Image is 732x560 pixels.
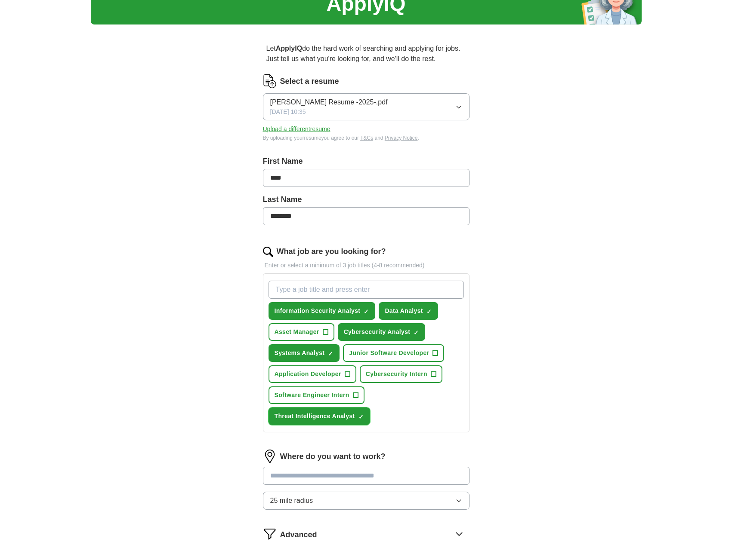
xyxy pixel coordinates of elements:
[270,97,388,107] span: [PERSON_NAME] Resume -2025-.pdf
[275,391,349,400] span: Software Engineer Intern
[269,386,364,404] button: Software Engineer Intern
[349,349,429,358] span: Junior Software Developer
[385,135,418,141] a: Privacy Notice
[426,308,432,315] span: ✓
[263,261,469,270] p: Enter or select a minimum of 3 job titles (4-8 recommended)
[263,156,469,167] label: First Name
[385,306,423,315] span: Data Analyst
[344,327,411,337] span: Cybersecurity Analyst
[270,107,306,116] span: [DATE] 10:35
[275,306,361,315] span: Information Security Analyst
[280,76,339,87] label: Select a resume
[360,135,373,141] a: T&Cs
[269,407,370,425] button: Threat Intelligence Analyst✓
[328,350,333,357] span: ✓
[280,529,317,541] span: Advanced
[366,370,427,379] span: Cybersecurity Intern
[269,344,340,362] button: Systems Analyst✓
[338,323,426,341] button: Cybersecurity Analyst✓
[280,451,386,462] label: Where do you want to work?
[269,281,464,299] input: Type a job title and press enter
[263,247,273,257] img: search.png
[379,302,438,320] button: Data Analyst✓
[263,194,469,205] label: Last Name
[269,323,334,341] button: Asset Manager
[269,365,356,383] button: Application Developer
[275,327,319,337] span: Asset Manager
[275,370,341,379] span: Application Developer
[263,450,277,463] img: location.png
[269,302,376,320] button: Information Security Analyst✓
[263,93,469,120] button: [PERSON_NAME] Resume -2025-.pdf[DATE] 10:35
[414,329,419,336] span: ✓
[275,412,355,421] span: Threat Intelligence Analyst
[277,246,386,257] label: What job are you looking for?
[263,40,469,67] p: Let do the hard work of searching and applying for jobs. Just tell us what you're looking for, an...
[275,349,325,358] span: Systems Analyst
[263,527,277,541] img: filter
[263,492,469,510] button: 25 mile radius
[263,125,330,134] button: Upload a differentresume
[364,308,369,315] span: ✓
[343,344,444,362] button: Junior Software Developer
[270,496,313,506] span: 25 mile radius
[360,365,442,383] button: Cybersecurity Intern
[263,74,277,88] img: CV Icon
[276,45,302,52] strong: ApplyIQ
[263,134,469,142] div: By uploading your resume you agree to our and .
[358,413,364,420] span: ✓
